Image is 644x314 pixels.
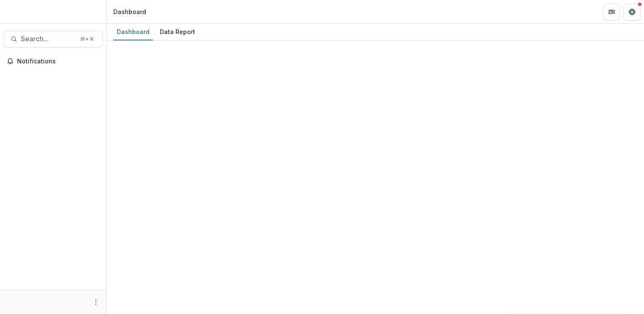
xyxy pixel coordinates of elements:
[91,297,101,307] button: More
[603,3,620,20] button: Partners
[110,6,149,18] nav: breadcrumb
[3,31,103,48] button: Search...
[3,54,103,68] button: Notifications
[78,34,95,44] div: ⌘ + K
[156,26,198,38] div: Data Report
[21,35,75,43] span: Search...
[113,7,146,16] div: Dashboard
[156,24,198,40] a: Data Report
[624,3,641,20] button: Get Help
[113,24,153,40] a: Dashboard
[17,58,99,65] span: Notifications
[113,26,153,38] div: Dashboard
